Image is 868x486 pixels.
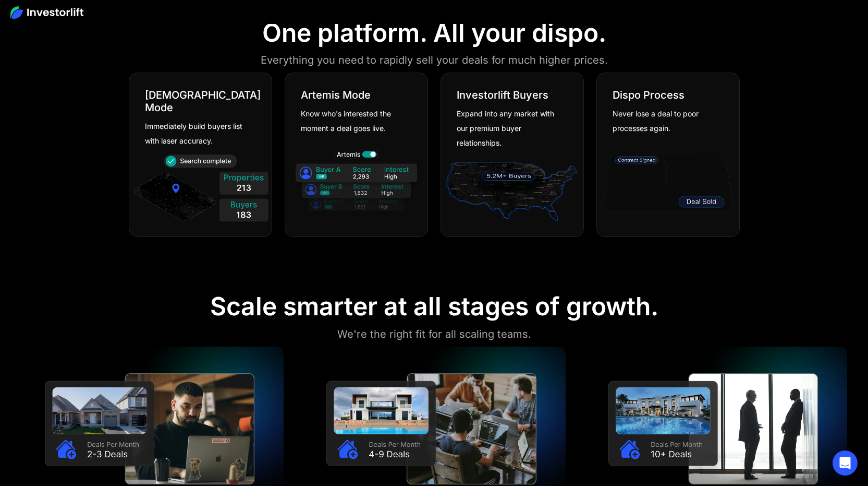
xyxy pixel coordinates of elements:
[301,89,371,101] div: Artemis Mode
[613,106,716,136] div: Never lose a deal to poor processes again.
[261,52,608,68] div: Everything you need to rapidly sell your deals for much higher prices.
[457,106,560,150] div: Expand into any market with our premium buyer relationships.
[833,451,858,476] div: Open Intercom Messenger
[457,89,548,101] div: Investorlift Buyers
[262,18,606,48] div: One platform. All your dispo.
[613,89,684,101] div: Dispo Process
[145,119,248,148] div: Immediately build buyers list with laser accuracy.
[337,326,531,342] div: We're the right fit for all scaling teams.
[145,89,261,114] div: [DEMOGRAPHIC_DATA] Mode
[301,106,404,136] div: Know who's interested the moment a deal goes live.
[210,291,658,322] div: Scale smarter at all stages of growth.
